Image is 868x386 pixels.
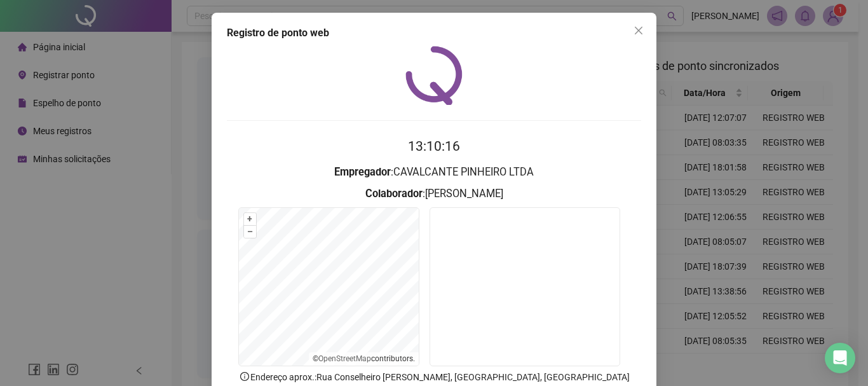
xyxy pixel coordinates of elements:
[334,166,391,178] strong: Empregador
[227,25,641,41] div: Registro de ponto web
[405,46,463,105] img: QRPoint
[365,188,423,200] strong: Colaborador
[634,25,644,36] span: close
[408,139,460,154] time: 13:10:16
[244,226,256,238] button: –
[227,370,641,384] p: Endereço aprox. : Rua Conselheiro [PERSON_NAME], [GEOGRAPHIC_DATA], [GEOGRAPHIC_DATA]
[313,354,415,363] li: © contributors.
[227,186,641,202] h3: : [PERSON_NAME]
[628,20,649,41] button: Close
[239,371,250,382] span: info-circle
[244,213,256,225] button: +
[825,343,855,373] div: Open Intercom Messenger
[227,164,641,181] h3: : CAVALCANTE PINHEIRO LTDA
[318,354,371,363] a: OpenStreetMap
